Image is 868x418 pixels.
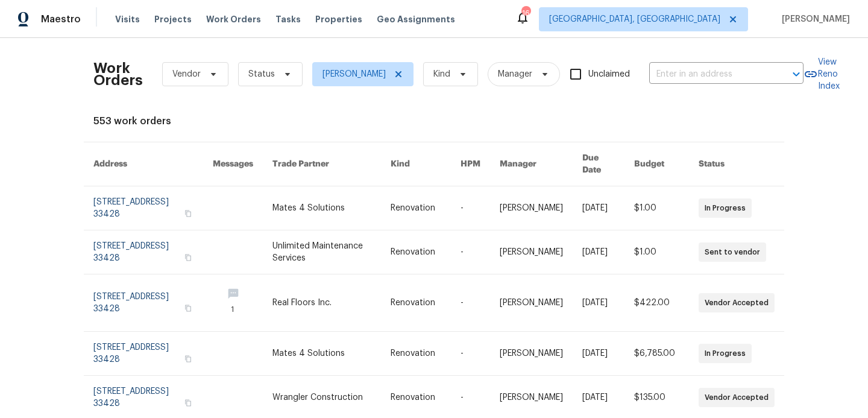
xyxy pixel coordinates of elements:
td: [PERSON_NAME] [490,332,573,376]
span: [GEOGRAPHIC_DATA], [GEOGRAPHIC_DATA] [549,13,720,25]
button: Copy Address [183,397,193,408]
th: Address [84,142,203,186]
span: Kind [433,68,450,80]
button: Copy Address [183,303,193,314]
td: - [451,332,490,376]
td: - [451,186,490,230]
th: Status [689,142,784,186]
a: View Reno Index [804,56,840,92]
td: Renovation [381,332,451,376]
div: 553 work orders [93,115,775,127]
td: Real Floors Inc. [263,274,381,332]
th: HPM [451,142,490,186]
td: [PERSON_NAME] [490,274,573,332]
span: Maestro [41,13,81,25]
td: Renovation [381,274,451,332]
span: Projects [154,13,192,25]
button: Copy Address [183,353,193,364]
h2: Work Orders [93,62,143,86]
th: Trade Partner [263,142,381,186]
span: [PERSON_NAME] [777,13,850,25]
button: Open [788,66,805,83]
td: Unlimited Maintenance Services [263,230,381,274]
td: - [451,230,490,274]
span: Tasks [275,15,301,24]
th: Messages [203,142,263,186]
span: Vendor [172,68,201,80]
td: Renovation [381,230,451,274]
th: Due Date [573,142,624,186]
td: Renovation [381,186,451,230]
span: Visits [115,13,140,25]
span: [PERSON_NAME] [322,68,386,80]
th: Manager [490,142,573,186]
td: - [451,274,490,332]
span: Manager [498,68,532,80]
input: Enter in an address [649,65,770,84]
span: Status [248,68,275,80]
th: Kind [381,142,451,186]
div: 16 [521,7,530,19]
td: [PERSON_NAME] [490,186,573,230]
span: Properties [315,13,362,25]
button: Copy Address [183,208,193,219]
span: Geo Assignments [377,13,455,25]
td: [PERSON_NAME] [490,230,573,274]
span: Unclaimed [588,68,630,81]
span: Work Orders [206,13,261,25]
td: Mates 4 Solutions [263,186,381,230]
th: Budget [624,142,689,186]
button: Copy Address [183,252,193,263]
td: Mates 4 Solutions [263,332,381,376]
